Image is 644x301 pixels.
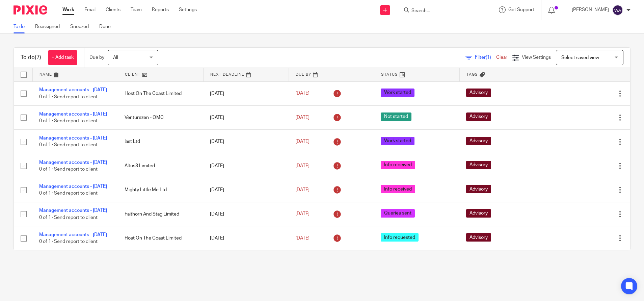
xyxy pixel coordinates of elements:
[89,54,104,61] p: Due by
[496,55,507,60] a: Clear
[203,154,289,178] td: [DATE]
[295,236,310,241] span: [DATE]
[39,184,107,189] a: Management accounts - [DATE]
[39,95,98,99] span: 0 of 1 · Send report to client
[118,178,203,202] td: Mighty Little Me Ltd
[99,20,116,33] a: Done
[295,164,310,168] span: [DATE]
[572,6,609,13] p: [PERSON_NAME]
[612,5,623,16] img: svg%3E
[466,185,491,193] span: Advisory
[203,105,289,129] td: [DATE]
[39,208,107,213] a: Management accounts - [DATE]
[381,137,414,145] span: Work started
[203,81,289,105] td: [DATE]
[295,91,310,96] span: [DATE]
[381,161,415,169] span: Info received
[203,226,289,250] td: [DATE]
[39,87,107,92] a: Management accounts - [DATE]
[39,215,98,220] span: 0 of 1 · Send report to client
[381,89,414,97] span: Work started
[118,105,203,129] td: Venturezen - OMC
[466,161,491,169] span: Advisory
[118,226,203,250] td: Host On The Coast Limited
[35,55,41,60] span: (7)
[106,6,120,13] a: Clients
[39,239,98,244] span: 0 of 1 · Send report to client
[466,73,478,76] span: Tags
[113,55,118,60] span: All
[508,7,534,12] span: Get Support
[295,212,310,217] span: [DATE]
[203,202,289,226] td: [DATE]
[522,55,551,60] span: View Settings
[486,55,491,60] span: (1)
[466,89,491,97] span: Advisory
[39,112,107,117] a: Management accounts - [DATE]
[381,209,415,218] span: Queries sent
[466,233,491,242] span: Advisory
[39,136,107,141] a: Management accounts - [DATE]
[295,187,310,192] span: [DATE]
[118,81,203,105] td: Host On The Coast Limited
[152,6,169,13] a: Reports
[381,112,411,121] span: Not started
[70,20,94,33] a: Snoozed
[39,160,107,165] a: Management accounts - [DATE]
[118,130,203,154] td: Iast Ltd
[39,191,98,196] span: 0 of 1 · Send report to client
[561,55,599,60] span: Select saved view
[118,202,203,226] td: Faithorn And Stag Limited
[62,6,74,13] a: Work
[295,115,310,120] span: [DATE]
[203,130,289,154] td: [DATE]
[381,233,419,242] span: Info requested
[84,6,96,13] a: Email
[39,167,98,172] span: 0 of 1 · Send report to client
[21,54,41,61] h1: To do
[466,112,491,121] span: Advisory
[295,139,310,144] span: [DATE]
[35,20,65,33] a: Reassigned
[118,154,203,178] td: Altus3 Limited
[39,143,98,148] span: 0 of 1 · Send report to client
[411,8,472,14] input: Search
[466,137,491,145] span: Advisory
[39,119,98,123] span: 0 of 1 · Send report to client
[39,232,107,237] a: Management accounts - [DATE]
[14,20,30,33] a: To do
[475,55,496,60] span: Filter
[179,6,197,13] a: Settings
[203,178,289,202] td: [DATE]
[381,185,415,193] span: Info received
[14,5,47,15] img: Pixie
[48,50,77,65] a: + Add task
[131,6,142,13] a: Team
[466,209,491,218] span: Advisory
